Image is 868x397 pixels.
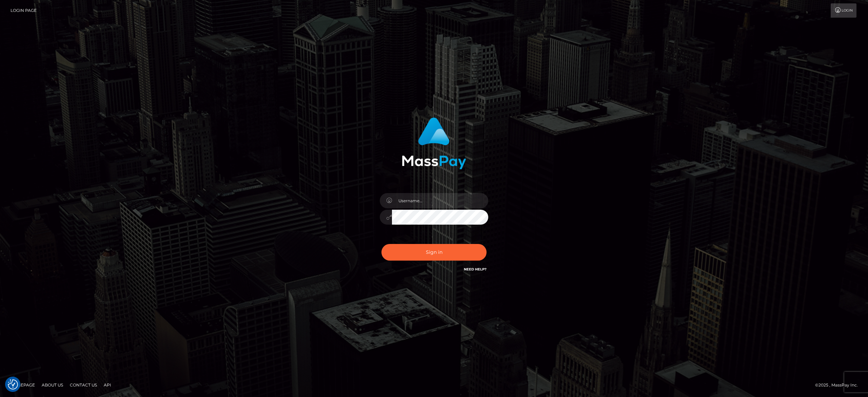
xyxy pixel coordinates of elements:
a: Homepage [7,380,38,390]
a: Need Help? [464,267,487,271]
a: API [101,380,114,390]
a: About Us [39,380,66,390]
img: MassPay Login [402,117,466,169]
button: Consent Preferences [8,379,18,390]
a: Contact Us [67,380,100,390]
input: Username... [392,193,488,208]
img: Revisit consent button [8,379,18,390]
button: Sign in [381,244,487,261]
a: Login [831,3,856,18]
a: Login Page [11,3,37,18]
div: © 2025 , MassPay Inc. [815,381,863,389]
